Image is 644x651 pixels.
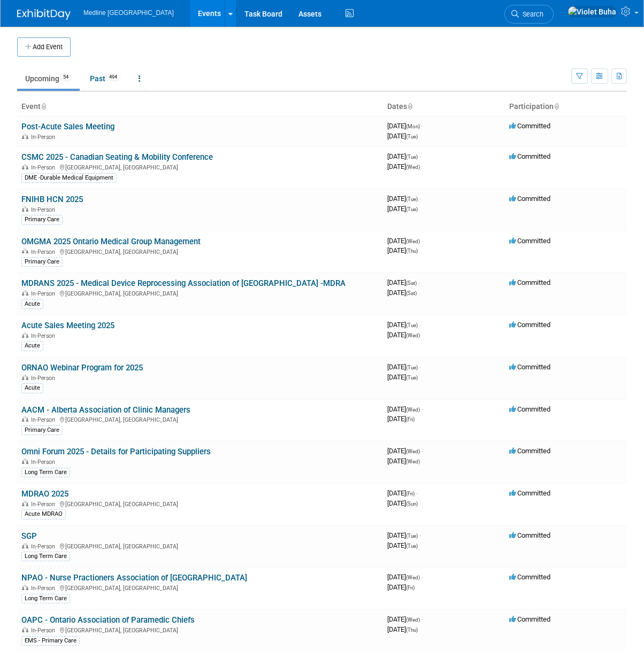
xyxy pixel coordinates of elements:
span: - [419,531,421,539]
a: Sort by Start Date [407,102,412,111]
img: In-Person Event [22,543,28,548]
img: ExhibitDay [17,9,71,20]
a: MDRAO 2025 [21,489,68,499]
span: [DATE] [387,289,417,297]
span: (Fri) [406,416,415,422]
span: (Wed) [406,407,420,413]
span: (Sat) [406,290,417,296]
img: In-Person Event [22,416,28,422]
span: Committed [509,237,550,245]
div: [GEOGRAPHIC_DATA], [GEOGRAPHIC_DATA] [21,583,379,592]
span: 494 [106,73,120,81]
span: (Wed) [406,332,420,338]
span: Committed [509,152,550,160]
img: In-Person Event [22,627,28,632]
a: Omni Forum 2025 - Details for Participating Suppliers [21,447,211,456]
span: Committed [509,278,550,286]
div: Primary Care [21,257,63,267]
span: - [421,122,423,130]
span: [DATE] [387,363,421,371]
span: [DATE] [387,415,415,423]
span: (Thu) [406,248,418,254]
span: Committed [509,363,550,371]
span: - [418,278,420,286]
span: - [421,615,423,623]
a: NPAO - Nurse Practioners Association of [GEOGRAPHIC_DATA] [21,573,247,583]
div: [GEOGRAPHIC_DATA], [GEOGRAPHIC_DATA] [21,499,379,508]
span: (Tue) [406,543,418,549]
span: (Wed) [406,448,420,454]
span: (Tue) [406,375,418,381]
div: [GEOGRAPHIC_DATA], [GEOGRAPHIC_DATA] [21,415,379,423]
span: In-Person [31,134,58,141]
img: In-Person Event [22,206,28,212]
img: In-Person Event [22,332,28,338]
img: In-Person Event [22,459,28,464]
span: - [421,447,423,455]
span: - [416,489,418,497]
div: [GEOGRAPHIC_DATA], [GEOGRAPHIC_DATA] [21,541,379,550]
span: [DATE] [387,531,421,539]
a: Search [504,5,554,24]
img: In-Person Event [22,134,28,139]
span: In-Person [31,459,58,466]
span: [DATE] [387,457,420,465]
span: (Sat) [406,280,417,286]
span: [DATE] [387,499,418,507]
div: Long Term Care [21,594,70,603]
span: (Mon) [406,123,420,129]
span: [DATE] [387,331,420,339]
span: - [419,195,421,203]
span: Committed [509,122,550,130]
a: Acute Sales Meeting 2025 [21,321,114,330]
span: [DATE] [387,615,423,623]
span: - [421,405,423,413]
img: In-Person Event [22,585,28,590]
a: Upcoming54 [17,68,80,89]
a: MDRANS 2025 - Medical Device Reprocessing Association of [GEOGRAPHIC_DATA] -MDRA [21,278,346,288]
span: Committed [509,531,550,539]
span: [DATE] [387,447,423,455]
a: OAPC - Ontario Association of Paramedic Chiefs [21,615,195,625]
span: [DATE] [387,541,418,549]
span: [DATE] [387,489,418,497]
span: [DATE] [387,162,420,170]
span: Committed [509,321,550,329]
div: [GEOGRAPHIC_DATA], [GEOGRAPHIC_DATA] [21,162,379,171]
span: Committed [509,447,550,455]
span: (Fri) [406,585,415,591]
div: EMS - Primary Care [21,636,80,646]
span: In-Person [31,206,58,213]
img: In-Person Event [22,249,28,254]
a: CSMC 2025 - Canadian Seating & Mobility Conference [21,152,213,162]
span: Committed [509,405,550,413]
div: Acute [21,383,43,393]
span: (Tue) [406,134,418,139]
span: - [419,321,421,329]
span: (Wed) [406,238,420,244]
span: Search [519,10,543,18]
a: SGP [21,531,37,541]
span: (Wed) [406,617,420,623]
span: In-Person [31,501,58,508]
a: FNIHB HCN 2025 [21,195,83,204]
span: In-Person [31,543,58,550]
span: In-Person [31,332,58,339]
span: - [419,152,421,160]
img: In-Person Event [22,164,28,169]
span: In-Person [31,249,58,255]
span: [DATE] [387,246,418,254]
span: (Fri) [406,491,415,497]
span: [DATE] [387,122,423,130]
span: [DATE] [387,195,421,203]
div: Acute [21,299,43,309]
span: (Wed) [406,575,420,580]
span: In-Person [31,290,58,297]
img: In-Person Event [22,375,28,380]
div: Acute [21,341,43,351]
span: (Tue) [406,196,418,202]
button: Add Event [17,37,71,57]
span: [DATE] [387,237,423,245]
img: Violet Buha [568,6,617,18]
a: ORNAO Webinar Program for 2025 [21,363,143,373]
